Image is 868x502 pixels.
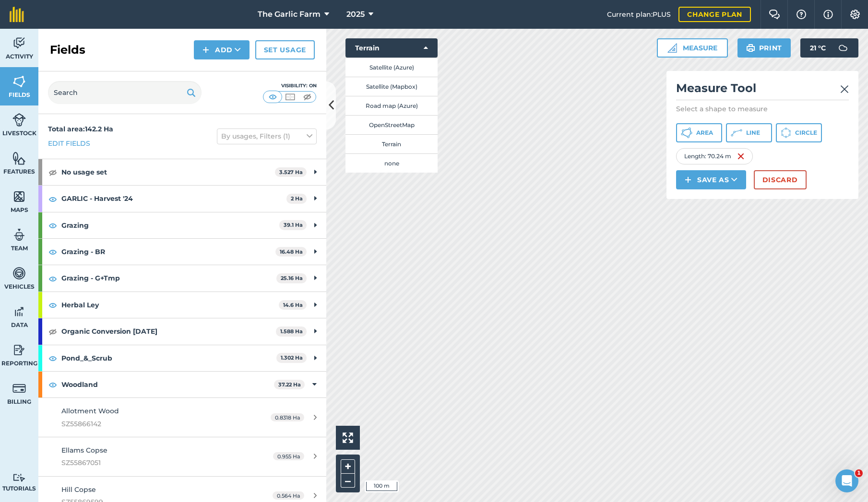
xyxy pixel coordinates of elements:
[345,153,438,173] button: none
[345,77,438,96] button: Satellite (Mapbox)
[48,379,57,390] img: svg+xml;base64,PHN2ZyB4bWxucz0iaHR0cDovL3d3dy53My5vcmcvMjAwMC9zdmciIHdpZHRoPSIxOCIgaGVpZ2h0PSIyNC...
[12,473,26,482] img: svg+xml;base64,PD94bWwgdmVyc2lvbj0iMS4wIiBlbmNvZGluZz0idXRmLTgiPz4KPCEtLSBHZW5lcmF0b3I6IEFkb2JlIE...
[38,398,326,437] a: Allotment WoodSZ558661420.8318 Ha
[726,123,772,142] button: Line
[61,159,275,185] strong: No usage set
[676,148,753,164] div: Length : 70.24 m
[284,222,303,228] strong: 39.1 Ha
[345,134,438,153] button: Terrain
[810,38,826,58] span: 21 ° C
[48,220,57,231] img: svg+xml;base64,PHN2ZyB4bWxucz0iaHR0cDovL3d3dy53My5vcmcvMjAwMC9zdmciIHdpZHRoPSIxOCIgaGVpZ2h0PSIyNC...
[345,115,438,134] button: OpenStreetMap
[61,419,242,429] span: SZ55866142
[194,40,250,59] button: Add
[301,92,313,102] img: svg+xml;base64,PHN2ZyB4bWxucz0iaHR0cDovL3d3dy53My5vcmcvMjAwMC9zdmciIHdpZHRoPSI1MCIgaGVpZ2h0PSI0MC...
[273,491,304,500] span: 0.564 Ha
[746,42,755,54] img: svg+xml;base64,PHN2ZyB4bWxucz0iaHR0cDovL3d3dy53My5vcmcvMjAwMC9zdmciIHdpZHRoPSIxOSIgaGVpZ2h0PSIyNC...
[61,407,119,415] span: Allotment Wood
[202,44,209,56] img: svg+xml;base64,PHN2ZyB4bWxucz0iaHR0cDovL3d3dy53My5vcmcvMjAwMC9zdmciIHdpZHRoPSIxNCIgaGVpZ2h0PSIyNC...
[48,326,57,337] img: svg+xml;base64,PHN2ZyB4bWxucz0iaHR0cDovL3d3dy53My5vcmcvMjAwMC9zdmciIHdpZHRoPSIxOCIgaGVpZ2h0PSIyNC...
[12,343,26,357] img: svg+xml;base64,PD94bWwgdmVyc2lvbj0iMS4wIiBlbmNvZGluZz0idXRmLTgiPz4KPCEtLSBHZW5lcmF0b3I6IEFkb2JlIE...
[346,9,365,20] span: 2025
[38,318,326,344] div: Organic Conversion [DATE]1.588 Ha
[776,123,822,142] button: Circle
[754,170,807,189] button: Discard
[12,74,26,89] img: svg+xml;base64,PHN2ZyB4bWxucz0iaHR0cDovL3d3dy53My5vcmcvMjAwMC9zdmciIHdpZHRoPSI1NiIgaGVpZ2h0PSI2MC...
[345,58,438,77] button: Satellite (Azure)
[61,292,279,318] strong: Herbal Ley
[284,92,296,102] img: svg+xml;base64,PHN2ZyB4bWxucz0iaHR0cDovL3d3dy53My5vcmcvMjAwMC9zdmciIHdpZHRoPSI1MCIgaGVpZ2h0PSI0MC...
[800,38,858,58] button: 21 °C
[795,129,817,137] span: Circle
[280,328,303,335] strong: 1.588 Ha
[855,469,863,477] span: 1
[217,128,317,144] button: By usages, Filters (1)
[12,266,26,280] img: svg+xml;base64,PD94bWwgdmVyc2lvbj0iMS4wIiBlbmNvZGluZz0idXRmLTgiPz4KPCEtLSBHZW5lcmF0b3I6IEFkb2JlIE...
[38,292,326,318] div: Herbal Ley14.6 Ha
[737,38,791,58] button: Print
[187,87,196,98] img: svg+xml;base64,PHN2ZyB4bWxucz0iaHR0cDovL3d3dy53My5vcmcvMjAwMC9zdmciIHdpZHRoPSIxOSIgaGVpZ2h0PSIyNC...
[676,81,849,100] h2: Measure Tool
[61,212,279,238] strong: Grazing
[48,273,57,284] img: svg+xml;base64,PHN2ZyB4bWxucz0iaHR0cDovL3d3dy53My5vcmcvMjAwMC9zdmciIHdpZHRoPSIxOCIgaGVpZ2h0PSIyNC...
[61,446,107,455] span: Ellams Copse
[676,123,722,142] button: Area
[61,318,276,344] strong: Organic Conversion [DATE]
[12,228,26,242] img: svg+xml;base64,PD94bWwgdmVyc2lvbj0iMS4wIiBlbmNvZGluZz0idXRmLTgiPz4KPCEtLSBHZW5lcmF0b3I6IEFkb2JlIE...
[48,352,57,364] img: svg+xml;base64,PHN2ZyB4bWxucz0iaHR0cDovL3d3dy53My5vcmcvMjAwMC9zdmciIHdpZHRoPSIxOCIgaGVpZ2h0PSIyNC...
[676,104,849,114] p: Select a shape to measure
[281,275,303,281] strong: 25.16 Ha
[840,83,849,95] img: svg+xml;base64,PHN2ZyB4bWxucz0iaHR0cDovL3d3dy53My5vcmcvMjAwMC9zdmciIHdpZHRoPSIyMiIgaGVpZ2h0PSIzMC...
[12,304,26,319] img: svg+xml;base64,PD94bWwgdmVyc2lvbj0iMS4wIiBlbmNvZGluZz0idXRmLTgiPz4KPCEtLSBHZW5lcmF0b3I6IEFkb2JlIE...
[833,38,853,58] img: svg+xml;base64,PD94bWwgdmVyc2lvbj0iMS4wIiBlbmNvZGluZz0idXRmLTgiPz4KPCEtLSBHZW5lcmF0b3I6IEFkb2JlIE...
[341,459,355,474] button: +
[38,239,326,265] div: Grazing - BR16.48 Ha
[696,129,713,137] span: Area
[50,42,85,58] h2: Fields
[38,437,326,476] a: Ellams CopseSZ558670510.955 Ha
[746,129,760,137] span: Line
[48,81,202,104] input: Search
[281,354,303,361] strong: 1.302 Ha
[607,9,671,20] span: Current plan : PLUS
[345,96,438,115] button: Road map (Azure)
[255,40,315,59] a: Set usage
[38,372,326,397] div: Woodland37.22 Ha
[61,485,96,494] span: Hill Copse
[38,265,326,291] div: Grazing - G+Tmp25.16 Ha
[291,195,303,202] strong: 2 Ha
[657,38,728,58] button: Measure
[61,345,276,371] strong: Pond_&_Scrub
[685,174,691,186] img: svg+xml;base64,PHN2ZyB4bWxucz0iaHR0cDovL3d3dy53My5vcmcvMjAwMC9zdmciIHdpZHRoPSIxNCIgaGVpZ2h0PSIyNC...
[48,138,90,149] a: Edit fields
[10,7,24,22] img: fieldmargin Logo
[345,38,438,58] button: Terrain
[48,193,57,205] img: svg+xml;base64,PHN2ZyB4bWxucz0iaHR0cDovL3d3dy53My5vcmcvMjAwMC9zdmciIHdpZHRoPSIxOCIgaGVpZ2h0PSIyNC...
[835,469,858,492] iframe: Intercom live chat
[12,113,26,127] img: svg+xml;base64,PD94bWwgdmVyc2lvbj0iMS4wIiBlbmNvZGluZz0idXRmLTgiPz4KPCEtLSBHZW5lcmF0b3I6IEFkb2JlIE...
[283,302,303,308] strong: 14.6 Ha
[263,82,317,90] div: Visibility: On
[737,151,745,162] img: svg+xml;base64,PHN2ZyB4bWxucz0iaHR0cDovL3d3dy53My5vcmcvMjAwMC9zdmciIHdpZHRoPSIxNiIgaGVpZ2h0PSIyNC...
[267,92,279,102] img: svg+xml;base64,PHN2ZyB4bWxucz0iaHR0cDovL3d3dy53My5vcmcvMjAwMC9zdmciIHdpZHRoPSI1MCIgaGVpZ2h0PSI0MC...
[61,239,275,265] strong: Grazing - BR
[769,10,780,19] img: Two speech bubbles overlapping with the left bubble in the forefront
[38,159,326,185] div: No usage set3.527 Ha
[678,7,751,22] a: Change plan
[48,166,57,178] img: svg+xml;base64,PHN2ZyB4bWxucz0iaHR0cDovL3d3dy53My5vcmcvMjAwMC9zdmciIHdpZHRoPSIxOCIgaGVpZ2h0PSIyNC...
[38,186,326,211] div: GARLIC - Harvest '242 Ha
[61,265,276,291] strong: Grazing - G+Tmp
[676,170,746,189] button: Save as
[48,299,57,311] img: svg+xml;base64,PHN2ZyB4bWxucz0iaHR0cDovL3d3dy53My5vcmcvMjAwMC9zdmciIHdpZHRoPSIxOCIgaGVpZ2h0PSIyNC...
[271,413,304,421] span: 0.8318 Ha
[12,381,26,396] img: svg+xml;base64,PD94bWwgdmVyc2lvbj0iMS4wIiBlbmNvZGluZz0idXRmLTgiPz4KPCEtLSBHZW5lcmF0b3I6IEFkb2JlIE...
[12,36,26,50] img: svg+xml;base64,PD94bWwgdmVyc2lvbj0iMS4wIiBlbmNvZGluZz0idXRmLTgiPz4KPCEtLSBHZW5lcmF0b3I6IEFkb2JlIE...
[279,169,303,175] strong: 3.527 Ha
[823,9,833,20] img: svg+xml;base64,PHN2ZyB4bWxucz0iaHR0cDovL3d3dy53My5vcmcvMjAwMC9zdmciIHdpZHRoPSIxNyIgaGVpZ2h0PSIxNy...
[273,452,304,460] span: 0.955 Ha
[258,9,321,20] span: The Garlic Farm
[849,10,861,19] img: A cog icon
[48,246,57,257] img: svg+xml;base64,PHN2ZyB4bWxucz0iaHR0cDovL3d3dy53My5vcmcvMjAwMC9zdmciIHdpZHRoPSIxOCIgaGVpZ2h0PSIyNC...
[280,248,303,255] strong: 16.48 Ha
[38,345,326,371] div: Pond_&_Scrub1.302 Ha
